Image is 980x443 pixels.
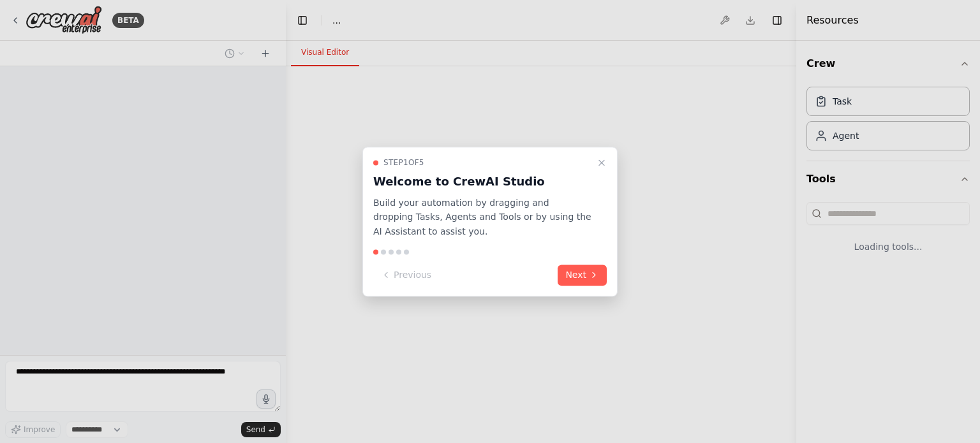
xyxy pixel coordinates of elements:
button: Hide left sidebar [293,11,311,29]
p: Build your automation by dragging and dropping Tasks, Agents and Tools or by using the AI Assista... [373,196,591,239]
h3: Welcome to CrewAI Studio [373,173,591,191]
button: Previous [373,265,439,286]
span: Step 1 of 5 [383,157,424,168]
button: Next [558,265,607,286]
button: Close walkthrough [594,155,609,170]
